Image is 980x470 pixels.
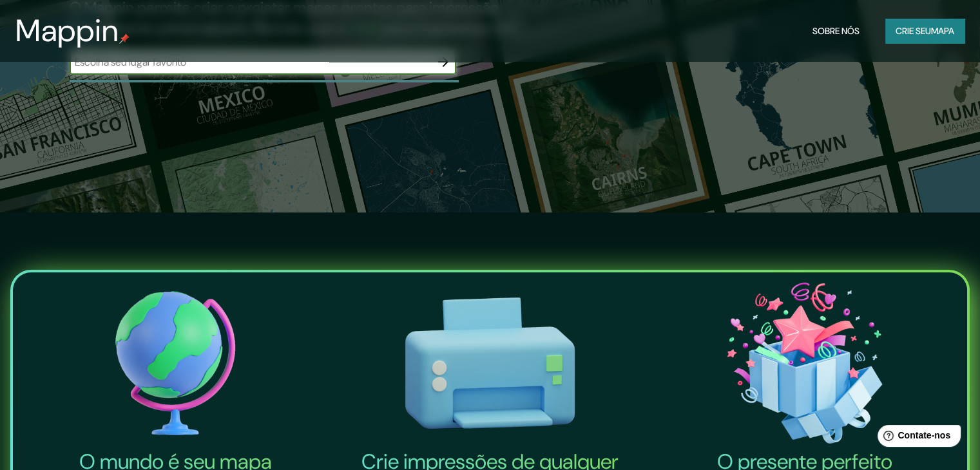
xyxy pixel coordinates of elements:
font: Crie seu [896,25,931,37]
img: pino de mapa [119,33,130,44]
button: Sobre nós [807,19,865,43]
button: Crie seumapa [885,19,965,43]
input: Escolha seu lugar favorito [70,55,430,70]
iframe: Iniciador de widget de ajuda [865,420,966,456]
img: O presente perfeito-ícone [650,277,959,449]
img: O mundo é o seu mapa-ícone [21,277,330,449]
font: mapa [931,25,954,37]
font: Mappin [15,10,119,51]
img: Crie impressões de qualquer tamanho-ícone [335,277,644,449]
font: Sobre nós [812,25,860,37]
